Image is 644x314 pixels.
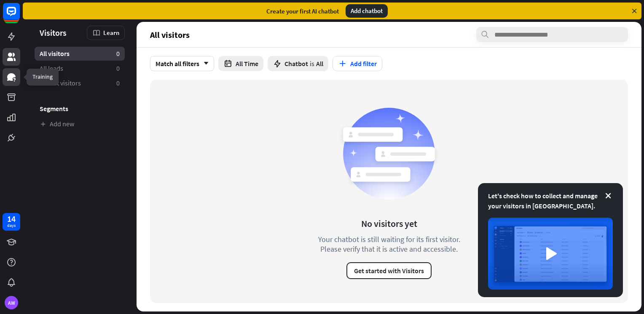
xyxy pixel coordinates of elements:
a: 14 days [3,213,20,231]
div: AW [5,296,18,309]
a: Recent visitors 0 [35,76,125,90]
div: Your chatbot is still waiting for its first visitor. Please verify that it is active and accessible. [303,234,475,254]
span: All visitors [40,49,70,58]
button: Get started with Visitors [346,262,432,279]
div: Match all filters [150,56,214,71]
aside: 0 [116,49,120,58]
span: Visitors [40,28,67,37]
div: Create your first AI chatbot [266,7,339,15]
aside: 0 [116,79,120,88]
i: arrow_down [199,61,209,66]
div: No visitors yet [361,218,417,229]
div: Add chatbot [346,4,388,18]
span: Learn [103,29,119,37]
button: All Time [218,56,263,71]
span: Chatbot [284,59,308,68]
span: All leads [40,64,63,73]
span: Recent visitors [40,79,81,88]
div: days [7,223,16,229]
button: Open LiveChat chat widget [7,3,32,29]
span: All visitors [150,30,190,40]
a: Add new [35,117,125,131]
span: All [316,59,323,68]
button: Add filter [333,56,382,71]
a: All leads 0 [35,61,125,75]
img: image [488,218,613,290]
h3: Segments [35,104,125,113]
div: Let's check how to collect and manage your visitors in [GEOGRAPHIC_DATA]. [488,191,613,211]
aside: 0 [116,64,120,73]
span: is [310,59,314,68]
div: 14 [7,215,16,223]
